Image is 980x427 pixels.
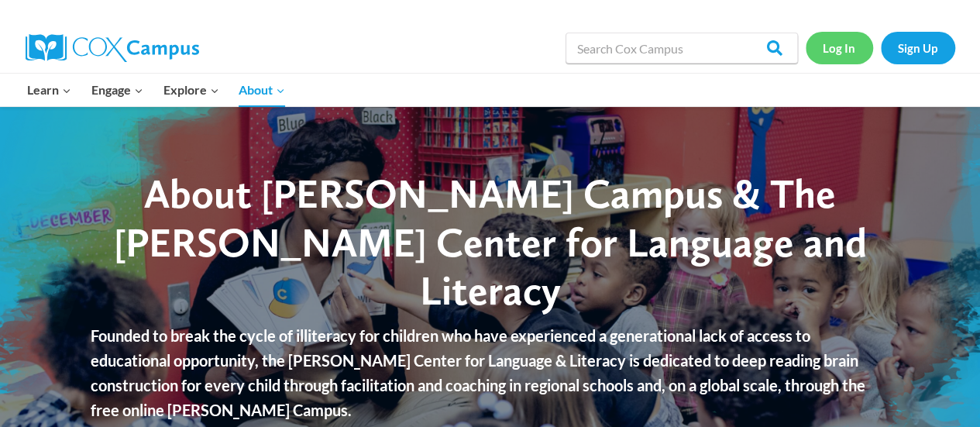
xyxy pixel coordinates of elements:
[229,74,295,106] button: Child menu of About
[806,32,873,64] a: Log In
[18,74,295,106] nav: Primary Navigation
[153,74,229,106] button: Child menu of Explore
[26,34,199,62] img: Cox Campus
[81,74,153,106] button: Child menu of Engage
[18,74,82,106] button: Child menu of Learn
[806,32,955,64] nav: Secondary Navigation
[91,323,889,422] p: Founded to break the cycle of illiteracy for children who have experienced a generational lack of...
[881,32,955,64] a: Sign Up
[114,169,867,315] span: About [PERSON_NAME] Campus & The [PERSON_NAME] Center for Language and Literacy
[566,33,798,64] input: Search Cox Campus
